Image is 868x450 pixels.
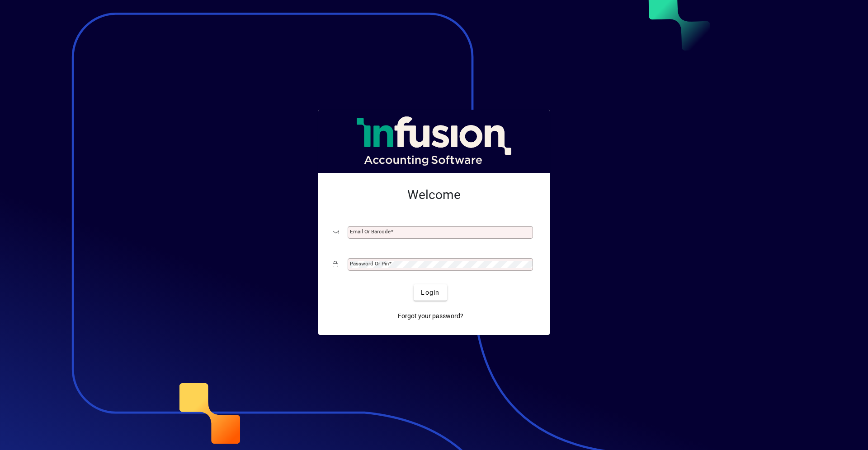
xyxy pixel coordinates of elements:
[398,311,463,321] span: Forgot your password?
[350,228,391,235] mat-label: Email or Barcode
[394,308,467,324] a: Forgot your password?
[414,284,447,301] button: Login
[333,187,535,203] h2: Welcome
[421,288,439,297] span: Login
[350,260,389,267] mat-label: Password or Pin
